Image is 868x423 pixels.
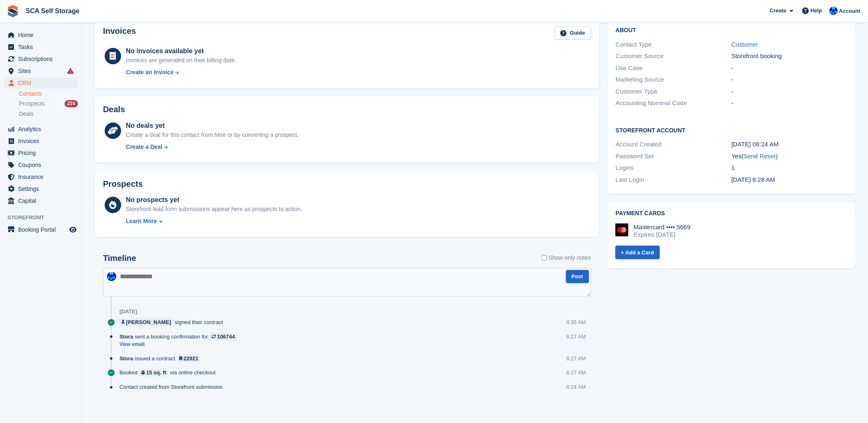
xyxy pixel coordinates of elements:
div: Account Created [616,140,732,149]
span: Storefront [7,214,82,222]
span: Invoices [18,135,68,147]
div: [DATE] 08:24 AM [732,140,847,149]
div: 8:27 AM [566,333,586,341]
div: Logins [616,163,732,173]
a: + Add a Card [615,246,660,259]
div: Booked via online checkout [119,369,220,377]
span: Insurance [18,171,68,183]
a: Send Reset [744,153,776,160]
a: menu [4,171,78,183]
span: Subscriptions [18,53,68,65]
div: 1 [732,163,847,173]
div: Invoices are generated on their billing date. [126,56,236,65]
div: - [732,75,847,85]
img: stora-icon-8386f47178a22dfd0bd8f6a31ec36ba5ce8667c1dd55bd0f319d3a0aa187defe.svg [7,5,19,17]
a: 22921 [177,355,201,362]
span: Capital [18,195,68,207]
div: Create a deal for this contact from here or by converting a prospect. [126,131,299,139]
div: No invoices available yet [126,46,236,56]
img: Kelly Neesham [107,272,116,281]
div: Customer Type [616,87,732,96]
div: No prospects yet [126,195,302,205]
span: Account [839,7,861,15]
a: menu [4,183,78,195]
h2: About [616,26,847,34]
div: Customer Source [616,52,732,61]
span: Deals [19,110,34,118]
span: Help [811,7,822,15]
a: Create a Deal [126,143,299,151]
h2: Payment cards [616,210,847,217]
div: 106744 [217,333,235,341]
div: issued a contract [119,355,205,362]
div: Storefront booking [732,52,847,61]
a: menu [4,123,78,135]
div: Create an Invoice [126,68,174,77]
a: menu [4,77,78,89]
a: menu [4,195,78,207]
div: [PERSON_NAME] [126,318,171,326]
a: Customer [732,41,758,48]
div: Last Login [616,175,732,185]
div: No deals yet [126,121,299,131]
a: menu [4,224,78,235]
span: Stora [119,355,133,362]
h2: Timeline [103,254,136,263]
div: - [732,87,847,96]
div: 8:24 AM [566,383,586,391]
div: [DATE] [119,308,137,315]
h2: Prospects [103,179,143,189]
label: Show only notes [542,254,591,262]
div: Accounting Nominal Code [616,99,732,108]
span: Prospects [19,100,44,108]
a: [PERSON_NAME] [119,318,173,326]
a: 15 sq. ft [139,369,168,377]
span: Create [770,7,786,15]
time: 2025-09-06 07:28:37 UTC [732,176,775,183]
div: Use Case [616,63,732,73]
div: signed their contract [119,318,227,326]
div: Contact Type [616,40,732,49]
div: Mastercard •••• 5669 [634,223,691,231]
a: menu [4,29,78,41]
a: Deals [19,110,78,118]
div: - [732,99,847,108]
a: menu [4,147,78,159]
div: sent a booking confirmation for [119,333,241,341]
i: Smart entry sync failures have occurred [67,68,74,74]
div: - [732,63,847,73]
div: 15 sq. ft [146,369,166,377]
a: Prospects 224 [19,99,78,108]
a: menu [4,53,78,65]
div: Expires [DATE] [634,231,691,238]
div: Yes [732,152,847,161]
a: Preview store [68,225,78,235]
a: menu [4,159,78,171]
div: Marketing Source [616,75,732,85]
span: Settings [18,183,68,195]
div: Password Set [616,152,732,161]
div: 224 [65,100,78,107]
div: Contact created from Storefront submission [119,383,227,391]
h2: Deals [103,105,125,114]
span: ( ) [742,153,778,160]
span: Booking Portal [18,224,68,235]
button: Post [566,270,589,284]
span: Analytics [18,123,68,135]
div: Storefront lead form submissions appear here as prospects to action. [126,205,302,214]
span: Coupons [18,159,68,171]
span: Home [18,29,68,41]
div: Create a Deal [126,143,163,151]
a: SCA Self Storage [22,4,83,18]
a: Contacts [19,90,78,98]
input: Show only notes [542,254,547,262]
span: Tasks [18,41,68,53]
span: Stora [119,333,133,341]
a: menu [4,41,78,53]
span: Sites [18,65,68,77]
a: menu [4,135,78,147]
span: CRM [18,77,68,89]
img: Kelly Neesham [830,7,838,15]
div: 8:27 AM [566,355,586,362]
a: Learn More [126,217,302,226]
